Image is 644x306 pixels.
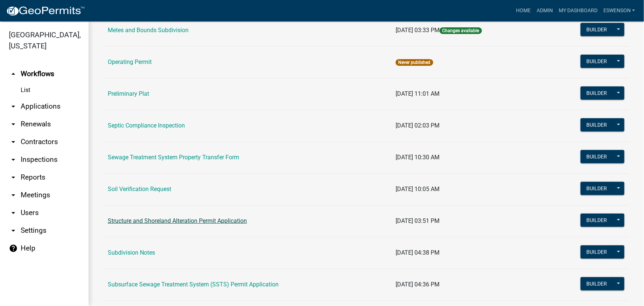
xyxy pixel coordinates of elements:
i: arrow_drop_down [9,173,18,182]
span: [DATE] 02:03 PM [396,122,440,129]
a: Septic Compliance Inspection [108,122,185,129]
button: Builder [581,182,613,195]
a: Structure and Shoreland Alteration Permit Application [108,217,247,224]
a: Preliminary Plat [108,90,149,97]
span: [DATE] 03:51 PM [396,217,440,224]
span: [DATE] 10:30 AM [396,154,440,161]
button: Builder [581,55,613,68]
a: Admin [534,4,556,18]
span: [DATE] 10:05 AM [396,186,440,193]
i: arrow_drop_down [9,137,18,146]
a: Subdivision Notes [108,249,155,256]
a: Home [513,4,534,18]
button: Builder [581,214,613,227]
i: arrow_drop_down [9,191,18,200]
a: Soil Verification Request [108,186,171,193]
a: My Dashboard [556,4,600,18]
a: Sewage Treatment System Property Transfer Form [108,154,239,161]
i: arrow_drop_down [9,226,18,235]
i: arrow_drop_down [9,155,18,164]
a: Operating Permit [108,58,152,65]
button: Builder [581,23,613,36]
span: Changes available [440,27,482,34]
i: arrow_drop_down [9,120,18,129]
button: Builder [581,277,613,290]
a: Subsurface Sewage Treatment System (SSTS) Permit Application [108,281,279,288]
i: help [9,244,18,253]
span: [DATE] 04:38 PM [396,249,440,256]
i: arrow_drop_up [9,69,18,78]
a: eswenson [600,4,638,18]
button: Builder [581,245,613,259]
button: Builder [581,86,613,100]
button: Builder [581,150,613,163]
a: Metes and Bounds Subdivision [108,27,189,34]
span: Never published [396,59,433,66]
span: [DATE] 04:36 PM [396,281,440,288]
span: [DATE] 03:33 PM [396,27,440,34]
span: [DATE] 11:01 AM [396,90,440,97]
i: arrow_drop_down [9,208,18,217]
i: arrow_drop_down [9,102,18,111]
button: Builder [581,118,613,132]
